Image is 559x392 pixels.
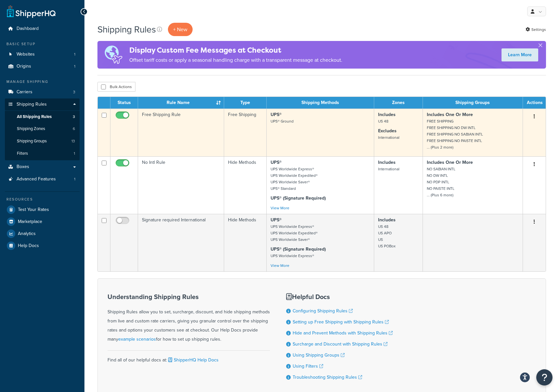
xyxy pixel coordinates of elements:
[18,243,39,249] span: Help Docs
[5,86,80,98] a: Carriers 3
[17,138,47,144] span: Shipping Groups
[293,374,362,381] a: Troubleshooting Shipping Rules
[5,60,80,72] a: Origins 1
[5,148,80,160] li: Filters
[224,214,267,271] td: Hide Methods
[271,166,318,191] small: UPS Worldwide Express® UPS Worldwide Expedited® UPS Worldwide Saver® UPS® Standard
[74,151,75,156] span: 1
[5,86,80,98] li: Carriers
[5,197,80,202] div: Resources
[224,156,267,214] td: Hide Methods
[427,111,473,118] strong: Includes One Or More
[267,97,374,109] th: Shipping Methods
[129,45,342,56] h4: Display Custom Fee Messages at Checkout
[73,126,75,132] span: 6
[5,148,80,160] a: Filters 1
[17,64,31,69] span: Origins
[378,118,388,124] small: US 48
[71,138,75,144] span: 13
[73,89,75,95] span: 3
[271,224,318,242] small: UPS Worldwide Express® UPS Worldwide Expedited® UPS Worldwide Saver®
[17,26,39,32] span: Dashboard
[378,127,397,134] strong: Excludes
[74,52,75,57] span: 1
[118,336,156,343] a: example scenarios
[423,97,523,109] th: Shipping Groups
[5,98,80,111] a: Shipping Rules
[271,246,326,253] strong: UPS® (Signature Required)
[271,118,294,124] small: UPS® Ground
[5,23,80,35] a: Dashboard
[167,357,219,363] a: ShipperHQ Help Docs
[138,109,224,156] td: Free Shipping Rule
[129,56,342,65] p: Offset tariff costs or apply a seasonal handling charge with a transparent message at checkout.
[271,216,282,223] strong: UPS®
[5,48,80,60] li: Websites
[271,253,314,259] small: UPS Worldwide Express®
[17,151,28,156] span: Filters
[378,224,396,249] small: US 48 US APO US US POBox
[17,89,32,95] span: Carriers
[7,5,56,18] a: ShipperHQ Home
[17,102,47,107] span: Shipping Rules
[523,97,546,109] th: Actions
[5,98,80,160] li: Shipping Rules
[138,97,224,109] th: Rule Name : activate to sort column ascending
[286,293,393,300] h3: Helpful Docs
[97,41,129,69] img: duties-banner-06bc72dcb5fe05cb3f9472aba00be2ae8eb53ab6f0d8bb03d382ba314ac3c341.png
[271,263,289,268] a: View More
[427,118,483,150] small: FREE SHIPPING FREE SHIPPING NO DW INTL FREE SHIPPING NO SABIAN INTL FREE SHIPPING NO PAISTE INTL ...
[5,41,80,47] div: Basic Setup
[5,216,80,228] a: Marketplace
[5,111,80,123] li: All Shipping Rules
[110,97,138,109] th: Status
[378,159,396,166] strong: Includes
[17,176,56,182] span: Advanced Features
[427,166,455,198] small: NO SABIAN INTL NO DW INTL NO PDP INTL NO PAISTE INTL ... (Plus 6 more)
[5,123,80,135] li: Shipping Zones
[108,293,270,344] div: Shipping Rules allow you to set, surcharge, discount, and hide shipping methods from live and cus...
[271,159,282,166] strong: UPS®
[536,369,553,385] button: Open Resource Center
[5,161,80,173] li: Boxes
[378,135,400,140] small: International
[18,219,42,225] span: Marketplace
[271,111,282,118] strong: UPS®
[17,126,45,132] span: Shipping Zones
[5,173,80,185] a: Advanced Features 1
[5,111,80,123] a: All Shipping Rules 3
[378,111,396,118] strong: Includes
[427,159,473,166] strong: Includes One Or More
[293,363,323,370] a: Using Filters
[293,330,393,336] a: Hide and Prevent Methods with Shipping Rules
[502,48,538,61] a: Learn More
[17,164,29,170] span: Boxes
[17,52,35,57] span: Websites
[378,166,400,172] small: International
[5,135,80,147] li: Shipping Groups
[374,97,423,109] th: Zones
[5,173,80,185] li: Advanced Features
[5,79,80,85] div: Manage Shipping
[18,231,36,237] span: Analytics
[526,25,546,34] a: Settings
[5,204,80,216] a: Test Your Rates
[5,135,80,147] a: Shipping Groups 13
[5,228,80,240] a: Analytics
[138,214,224,271] td: Signature required International
[271,205,289,211] a: View More
[74,176,75,182] span: 1
[5,123,80,135] a: Shipping Zones 6
[271,195,326,202] strong: UPS® (Signature Required)
[5,60,80,72] li: Origins
[378,216,396,223] strong: Includes
[293,341,387,347] a: Surcharge and Discount with Shipping Rules
[17,114,52,120] span: All Shipping Rules
[224,97,267,109] th: Type
[293,307,353,314] a: Configuring Shipping Rules
[5,240,80,252] a: Help Docs
[168,23,193,36] p: + New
